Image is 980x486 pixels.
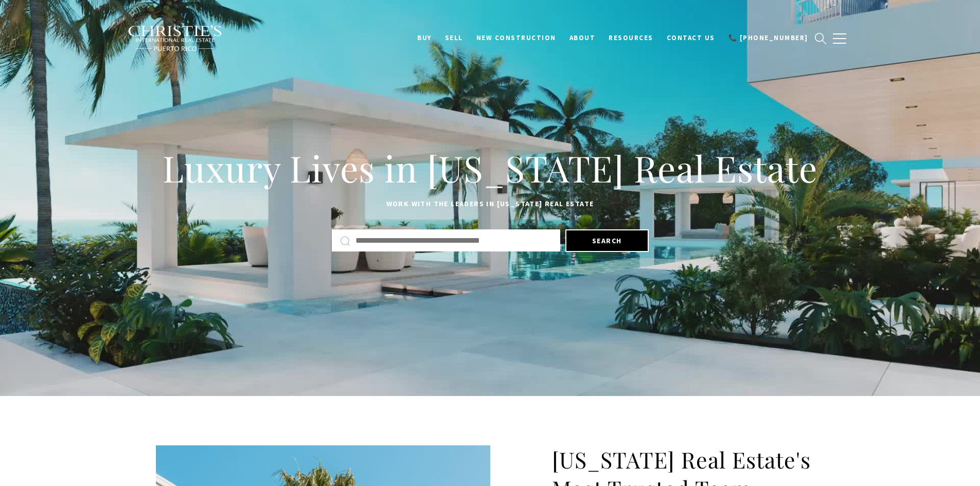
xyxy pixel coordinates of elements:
[565,229,649,252] button: Search
[476,33,556,42] span: New Construction
[156,198,825,210] p: Work with the leaders in [US_STATE] Real Estate
[728,33,808,42] span: 📞 [PHONE_NUMBER]
[156,146,825,191] h1: Luxury Lives in [US_STATE] Real Estate
[411,28,438,48] a: BUY
[470,28,563,48] a: New Construction
[128,25,223,52] img: Christie's International Real Estate black text logo
[667,33,715,42] span: Contact Us
[602,28,660,48] a: Resources
[438,28,470,48] a: SELL
[722,28,815,48] a: 📞 [PHONE_NUMBER]
[563,28,602,48] a: About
